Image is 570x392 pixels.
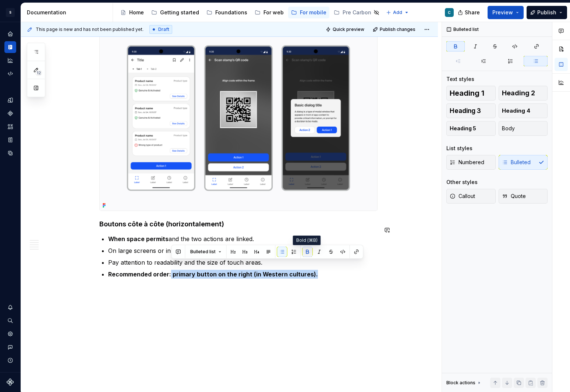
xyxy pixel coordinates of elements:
button: Heading 2 [499,86,548,100]
span: Preview [492,9,513,16]
span: Publish [537,9,556,16]
strong: Boutons côte à côte (horizontalement) [99,220,224,228]
button: Publish changes [371,24,419,35]
button: S [1,4,19,20]
div: Page tree [117,5,382,20]
button: Search ⌘K [4,315,16,326]
button: Numbered [446,155,496,170]
button: Body [499,121,548,136]
div: Block actions [446,380,475,386]
div: For mobile [300,9,326,16]
div: C [448,10,451,15]
span: Heading 5 [450,125,476,132]
div: For web [263,9,284,16]
span: Numbered [450,159,484,166]
div: Pre Carbon [343,9,371,16]
div: List styles [446,145,472,152]
button: Heading 1 [446,86,496,100]
a: Documentation [4,41,16,53]
button: Contact support [4,341,16,353]
a: For web [252,7,287,18]
a: Design tokens [4,94,16,106]
span: Heading 2 [502,89,535,97]
p: Pay attention to readability and the size of touch areas. [108,258,378,267]
a: Home [4,28,16,40]
span: This page is new and has not been published yet. [36,27,144,32]
button: Heading 3 [446,103,496,118]
span: Body [502,125,515,132]
div: Other styles [446,179,478,186]
strong: Recommended order: primary button on the right (in Western cultures). [108,271,318,278]
a: Pre Carbon [331,7,382,18]
div: Block actions [446,378,482,388]
a: Analytics [4,54,16,66]
a: Storybook stories [4,134,16,146]
button: Quick preview [323,24,368,35]
a: Assets [4,121,16,133]
div: Getting started [160,9,199,16]
span: Quick preview [333,27,364,32]
button: Share [454,6,485,19]
div: Home [129,9,144,16]
a: Components [4,107,16,119]
div: Text styles [446,75,474,83]
span: Heading 4 [502,107,530,114]
a: Foundations [203,7,250,18]
span: Heading 3 [450,107,481,114]
button: Preview [488,6,524,19]
strong: When space permits [108,235,169,243]
a: Getting started [148,7,202,18]
span: Callout [450,193,475,200]
a: For mobile [288,7,329,18]
span: Quote [502,193,526,200]
button: Callout [446,189,496,204]
p: On large screens or in modals. [108,246,378,255]
span: Share [465,9,480,16]
span: Bulleted list [190,249,216,255]
svg: Supernova Logo [7,378,14,386]
button: Heading 4 [499,103,548,118]
button: Notifications [4,301,16,313]
img: d91dfcec-dc7b-4582-8a3c-150073092c75.png [100,26,377,211]
span: 12 [35,70,42,76]
span: Heading 1 [450,89,484,97]
div: S [6,8,15,17]
div: Documentation [27,9,110,16]
button: Quote [499,189,548,204]
div: Foundations [215,9,247,16]
div: Bold (⌘B) [293,236,321,245]
a: Data sources [4,147,16,159]
span: Add [393,10,402,15]
a: Settings [4,328,16,340]
button: Heading 5 [446,121,496,136]
button: Add [384,7,411,18]
span: Publish changes [380,27,415,32]
button: Bulleted list [187,247,225,257]
button: Publish [527,6,567,19]
a: Code automation [4,68,16,80]
span: Draft [158,27,169,32]
p: and the two actions are linked. [108,234,378,243]
a: Home [117,7,147,18]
